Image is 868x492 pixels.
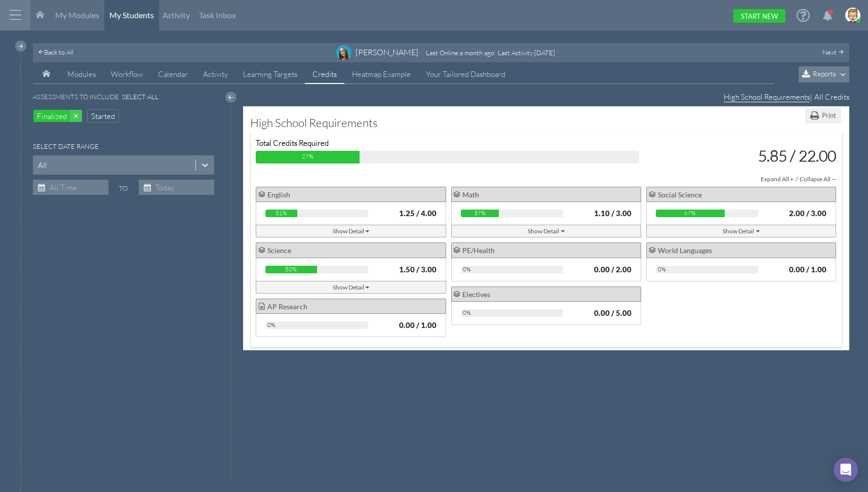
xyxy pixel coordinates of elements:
[463,266,471,273] span: 0%
[498,49,555,57] div: : [DATE]
[399,320,437,330] strong: 0.00 / 1.00
[256,242,446,258] div: Science
[33,143,99,150] h6: Select Date Range
[645,148,844,163] div: 5.85 / 22.00
[451,242,641,258] div: PE/Health
[822,111,836,119] span: Print
[33,93,119,101] h6: Assessments to include
[822,48,844,56] a: Next
[733,9,785,23] a: Start New
[789,209,826,218] strong: 2.00 / 3.00
[822,48,837,56] span: Next
[267,321,275,329] span: 0%
[594,308,632,317] strong: 0.00 / 5.00
[250,116,378,129] h4: High School Requirements
[91,111,115,121] span: Started
[834,458,858,482] div: Open Intercom Messenger
[418,65,513,84] a: Your Tailored Dashboard
[285,266,297,273] span: 50%
[399,209,437,218] strong: 1.25 / 4.00
[55,10,99,20] span: My Modules
[199,10,236,20] span: Task Inbox
[723,226,760,236] div: Show Detail
[256,138,836,148] div: Total Credits Required
[796,174,798,184] span: /
[646,187,836,202] div: Social Science
[275,210,287,217] span: 31%
[122,93,159,101] h6: Select All
[108,180,139,197] h6: To
[151,180,242,195] input: Today
[195,65,235,84] a: Activity
[243,69,297,79] span: Learning Targets
[399,265,437,274] strong: 1.50 / 3.00
[203,69,228,79] span: Activity
[498,49,533,57] span: Last Activity
[38,47,73,58] a: Back to All
[305,65,344,84] a: Credits
[646,242,836,258] div: World Languages
[235,65,305,84] a: Learning Targets
[333,282,370,293] div: Show Detail
[594,265,632,274] strong: 0.00 / 2.00
[256,187,446,202] div: English
[256,299,446,314] div: AP Research
[474,210,486,217] span: 37%
[356,47,418,58] div: [PERSON_NAME]
[463,309,471,316] span: 0%
[426,49,458,57] span: Last Online
[344,65,418,84] a: Heatmap Example
[813,69,836,78] span: Reports
[60,65,103,84] a: Modules
[799,66,849,83] button: Reports
[333,226,370,236] div: Show Detail
[302,153,313,160] span: 27%
[150,65,195,84] a: Calendar
[109,10,154,20] span: My Students
[111,69,143,79] span: Workflow
[451,187,641,202] div: Math
[528,226,565,236] div: Show Detail
[38,160,47,171] div: All
[37,111,67,121] span: Finalized
[426,49,498,57] div: : a month ago
[789,265,826,274] strong: 0.00 / 1.00
[805,108,841,124] button: Print
[451,286,641,302] div: Electives
[814,92,849,102] span: All Credits
[761,174,794,184] div: Expand All +
[45,180,136,195] input: All Time
[722,92,812,102] span: |
[724,92,810,102] span: High School Requirements
[684,210,696,217] span: 67%
[103,65,150,84] a: Workflow
[163,10,190,20] span: Activity
[845,8,860,23] img: image
[44,48,73,56] span: Back to All
[158,69,188,79] span: Calendar
[658,266,666,273] span: 0%
[800,174,837,184] div: Collapse All —
[67,69,96,79] span: Modules
[336,45,351,60] img: image
[594,209,632,218] strong: 1.10 / 3.00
